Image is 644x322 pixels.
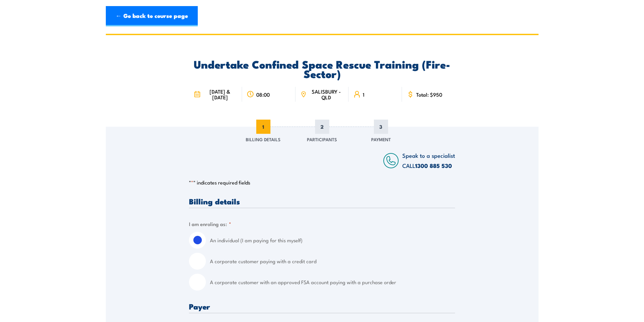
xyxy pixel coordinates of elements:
span: 3 [374,120,388,134]
span: Payment [371,136,391,143]
span: SALISBURY - QLD [309,89,344,100]
span: 1 [363,92,364,97]
span: Speak to a specialist CALL [402,151,455,170]
a: 1300 885 530 [415,161,452,170]
span: 2 [315,120,329,134]
span: 08:00 [256,92,270,97]
span: 1 [256,120,270,134]
label: A corporate customer paying with a credit card [210,253,455,270]
p: " " indicates required fields [189,179,455,186]
a: ← Go back to course page [106,6,198,26]
span: Participants [307,136,337,143]
h3: Billing details [189,197,455,205]
label: An individual (I am paying for this myself) [210,232,455,249]
span: Total: $950 [416,92,442,97]
label: A corporate customer with an approved FSA account paying with a purchase order [210,274,455,291]
legend: I am enroling as: [189,220,231,228]
span: Billing Details [246,136,281,143]
h2: Undertake Confined Space Rescue Training (Fire-Sector) [189,59,455,78]
h3: Payer [189,302,455,310]
span: [DATE] & [DATE] [202,89,237,100]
